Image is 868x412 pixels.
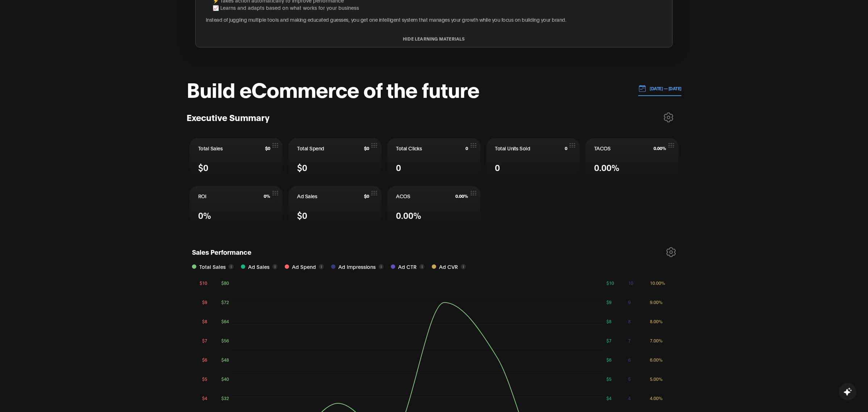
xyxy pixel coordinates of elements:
[628,357,631,362] tspan: 6
[364,193,369,199] span: $0
[189,138,283,180] button: Total Sales$0$0
[606,357,612,362] tspan: $6
[189,186,283,228] button: ROI0%0%
[461,264,466,269] button: i
[628,319,631,324] tspan: 8
[202,319,207,324] tspan: $8
[200,280,207,286] tspan: $10
[585,138,679,180] button: TACOS0.00%0.00%
[628,338,631,343] tspan: 7
[297,209,307,221] span: $0
[646,85,682,92] p: [DATE] — [DATE]
[650,376,663,382] tspan: 5.00%
[606,395,612,401] tspan: $4
[439,263,458,271] span: Ad CVR
[396,145,422,152] span: Total Clicks
[606,280,614,286] tspan: $10
[297,145,324,152] span: Total Spend
[650,299,663,305] tspan: 9.00%
[202,395,207,401] tspan: $4
[638,84,646,92] img: 01.01.24 — 07.01.24
[487,138,580,180] button: Total Units Sold00
[202,338,207,343] tspan: $7
[202,299,207,305] tspan: $9
[338,263,376,271] span: Ad Impressions
[594,161,619,174] span: 0.00%
[192,247,251,259] h1: Sales Performance
[387,138,480,180] button: Total Clicks00
[650,357,663,362] tspan: 6.00%
[396,192,410,200] span: ACOS
[187,78,479,100] h1: Build eCommerce of the future
[198,192,206,200] span: ROI
[650,338,663,343] tspan: 7.00%
[628,376,631,382] tspan: 5
[606,338,612,343] tspan: $7
[398,263,417,271] span: Ad CTR
[199,263,226,271] span: Total Sales
[606,376,612,382] tspan: $5
[628,280,633,286] tspan: 10
[654,146,666,151] span: 0.00%
[495,145,530,152] span: Total Units Sold
[396,209,421,221] span: 0.00%
[196,36,672,41] button: HIDE LEARNING MATERIALS
[248,263,270,271] span: Ad Sales
[628,395,631,401] tspan: 4
[187,112,270,123] h3: Executive Summary
[229,264,234,269] button: i
[221,280,229,286] tspan: $80
[198,209,211,221] span: 0%
[198,161,208,174] span: $0
[221,376,229,382] tspan: $40
[466,146,468,151] span: 0
[221,338,229,343] tspan: $56
[594,145,611,152] span: TACOS
[221,395,229,401] tspan: $32
[292,263,316,271] span: Ad Spend
[606,299,612,305] tspan: $9
[420,264,425,269] button: i
[213,4,662,11] li: 📈 Learns and adapts based on what works for your business
[364,146,369,151] span: $0
[495,161,500,174] span: 0
[606,319,612,324] tspan: $8
[265,146,270,151] span: $0
[221,357,229,362] tspan: $48
[297,192,317,200] span: Ad Sales
[638,81,682,96] button: [DATE] — [DATE]
[456,193,468,199] span: 0.00%
[297,161,307,174] span: $0
[198,145,223,152] span: Total Sales
[221,299,229,305] tspan: $72
[202,357,207,362] tspan: $6
[272,264,277,269] button: i
[288,138,381,180] button: Total Spend$0$0
[396,161,401,174] span: 0
[319,264,324,269] button: i
[565,146,567,151] span: 0
[206,16,662,23] p: Instead of juggling multiple tools and making educated guesses, you get one intelligent system th...
[650,395,663,401] tspan: 4.00%
[264,193,270,199] span: 0%
[650,319,663,324] tspan: 8.00%
[628,299,631,305] tspan: 9
[288,186,381,228] button: Ad Sales$0$0
[221,319,229,324] tspan: $64
[202,376,207,382] tspan: $5
[379,264,384,269] button: i
[387,186,480,228] button: ACOS0.00%0.00%
[650,280,665,286] tspan: 10.00%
